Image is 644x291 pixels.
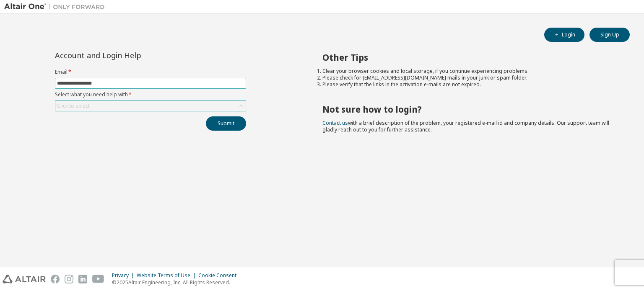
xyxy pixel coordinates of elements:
[322,52,615,63] h2: Other Tips
[322,119,348,126] a: Contact us
[4,3,109,11] img: Altair One
[322,104,615,115] h2: Not sure how to login?
[55,101,246,111] div: Click to select
[55,52,208,59] div: Account and Login Help
[322,119,609,133] span: with a brief description of the problem, your registered e-mail id and company details. Our suppo...
[55,91,246,98] label: Select what you need help with
[544,28,584,42] button: Login
[206,116,246,131] button: Submit
[51,275,60,283] img: facebook.svg
[55,69,246,75] label: Email
[322,75,615,81] li: Please check for [EMAIL_ADDRESS][DOMAIN_NAME] mails in your junk or spam folder.
[3,275,46,283] img: altair_logo.svg
[589,28,630,42] button: Sign Up
[137,272,198,279] div: Website Terms of Use
[198,272,241,279] div: Cookie Consent
[322,68,615,75] li: Clear your browser cookies and local storage, if you continue experiencing problems.
[112,272,137,279] div: Privacy
[57,103,90,109] div: Click to select
[322,81,615,88] li: Please verify that the links in the activation e-mails are not expired.
[112,279,241,286] p: © 2025 Altair Engineering, Inc. All Rights Reserved.
[65,275,73,283] img: instagram.svg
[78,275,87,283] img: linkedin.svg
[92,275,104,283] img: youtube.svg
